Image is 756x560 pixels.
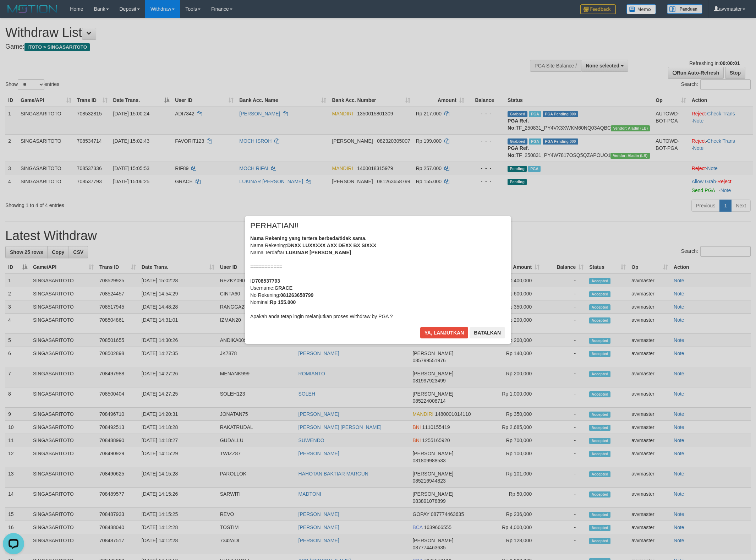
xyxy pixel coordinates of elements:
div: Nama Rekening: Nama Terdaftar: =========== ID Username: No Rekening: Nominal: Apakah anda tetap i... [250,235,506,320]
button: Open LiveChat chat widget [3,3,24,24]
b: 708537793 [255,278,280,284]
b: Nama Rekening yang tertera berbeda/tidak sama. [250,235,367,241]
b: Rp 155.000 [270,299,296,305]
b: GRACE [274,285,292,291]
button: Ya, lanjutkan [420,327,469,338]
span: PERHATIAN!! [250,222,299,229]
b: DNXX LUXXXXX AXX DEXX BX SIXXX [287,243,376,248]
b: LUKINAR [PERSON_NAME] [286,250,351,255]
b: 081263658799 [280,292,313,298]
button: Batalkan [470,327,505,338]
